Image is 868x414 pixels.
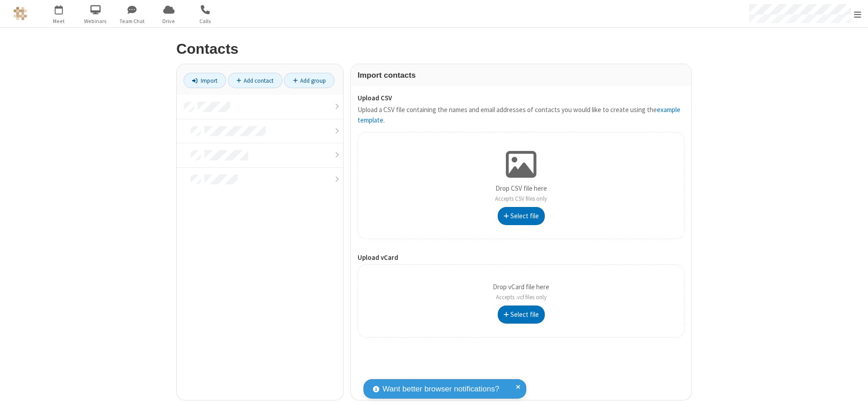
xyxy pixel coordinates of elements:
[358,71,684,80] h3: Import contacts
[115,17,149,25] span: Team Chat
[358,105,680,124] a: example template
[498,306,545,324] button: Select file
[228,73,283,88] a: Add contact
[495,195,547,202] span: Accepts CSV files only
[358,105,684,125] p: Upload a CSV file containing the names and email addresses of contacts you would like to create u...
[152,17,186,25] span: Drive
[42,17,76,25] span: Meet
[498,207,545,225] button: Select file
[14,7,27,20] img: QA Selenium DO NOT DELETE OR CHANGE
[189,17,222,25] span: Calls
[358,93,684,103] label: Upload CSV
[495,183,547,204] p: Drop CSV file here
[176,41,692,57] h2: Contacts
[184,73,226,88] a: Import
[358,253,684,263] label: Upload vCard
[496,293,547,301] span: Accepts .vcf files only
[382,383,499,395] span: Want better browser notifications?
[79,17,113,25] span: Webinars
[284,73,335,88] a: Add group
[493,282,549,302] p: Drop vCard file here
